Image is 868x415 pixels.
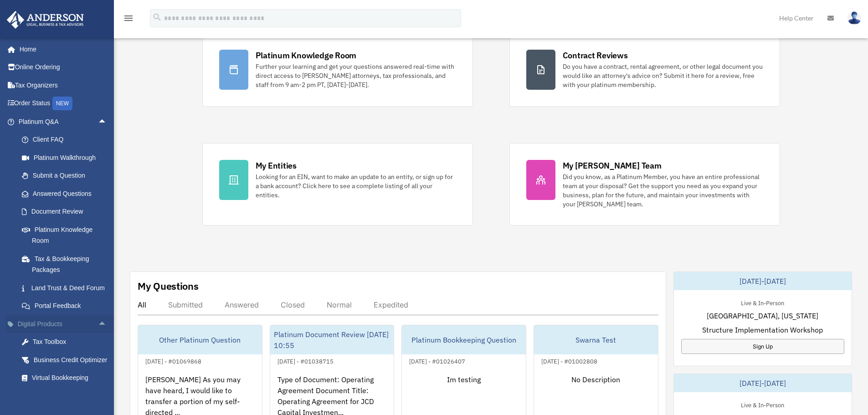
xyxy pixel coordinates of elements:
[563,50,628,61] div: Contract Reviews
[402,325,526,354] div: Platinum Bookkeeping Question
[138,325,262,354] div: Other Platinum Question
[256,160,297,171] div: My Entities
[6,40,116,58] a: Home
[138,279,199,293] div: My Questions
[6,315,121,333] a: Digital Productsarrow_drop_up
[534,325,658,354] div: Swarna Test
[13,369,121,387] a: Virtual Bookkeeping
[13,279,121,297] a: Land Trust & Deed Forum
[563,160,662,171] div: My [PERSON_NAME] Team
[138,300,146,309] div: All
[13,351,121,369] a: Business Credit Optimizer
[402,356,473,365] div: [DATE] - #01026407
[13,131,121,149] a: Client FAQ
[202,143,473,225] a: My Entities Looking for an EIN, want to make an update to an entity, or sign up for a bank accoun...
[374,300,408,309] div: Expedited
[13,167,121,185] a: Submit a Question
[563,172,763,209] div: Did you know, as a Platinum Member, you have an entire professional team at your disposal? Get th...
[98,315,116,333] span: arrow_drop_up
[152,12,162,22] i: search
[6,94,121,113] a: Order StatusNEW
[702,324,823,335] span: Structure Implementation Workshop
[13,220,121,250] a: Platinum Knowledge Room
[847,11,861,25] img: User Pic
[674,374,852,392] div: [DATE]-[DATE]
[327,300,352,309] div: Normal
[509,143,780,225] a: My [PERSON_NAME] Team Did you know, as a Platinum Member, you have an entire professional team at...
[674,272,852,290] div: [DATE]-[DATE]
[13,149,121,167] a: Platinum Walkthrough
[123,16,134,24] a: menu
[98,113,116,131] span: arrow_drop_up
[32,336,109,348] div: Tax Toolbox
[734,400,791,409] div: Live & In-Person
[6,76,121,94] a: Tax Organizers
[681,339,844,354] a: Sign Up
[32,354,109,366] div: Business Credit Optimizer
[4,11,87,29] img: Anderson Advisors Platinum Portal
[225,300,259,309] div: Answered
[734,297,791,307] div: Live & In-Person
[168,300,203,309] div: Submitted
[123,13,134,24] i: menu
[13,333,121,351] a: Tax Toolbox
[52,97,72,110] div: NEW
[13,250,121,279] a: Tax & Bookkeeping Packages
[138,356,209,365] div: [DATE] - #01069868
[6,58,121,77] a: Online Ordering
[256,50,357,61] div: Platinum Knowledge Room
[13,297,121,315] a: Portal Feedback
[256,62,456,89] div: Further your learning and get your questions answered real-time with direct access to [PERSON_NAM...
[270,356,341,365] div: [DATE] - #01038715
[256,172,456,200] div: Looking for an EIN, want to make an update to an entity, or sign up for a bank account? Click her...
[707,310,818,321] span: [GEOGRAPHIC_DATA], [US_STATE]
[563,62,763,89] div: Do you have a contract, rental agreement, or other legal document you would like an attorney's ad...
[270,325,394,354] div: Platinum Document Review [DATE] 10:55
[32,372,109,384] div: Virtual Bookkeeping
[6,113,121,131] a: Platinum Q&Aarrow_drop_up
[281,300,305,309] div: Closed
[13,203,121,221] a: Document Review
[509,33,780,107] a: Contract Reviews Do you have a contract, rental agreement, or other legal document you would like...
[534,356,605,365] div: [DATE] - #01002808
[202,33,473,107] a: Platinum Knowledge Room Further your learning and get your questions answered real-time with dire...
[13,184,121,203] a: Answered Questions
